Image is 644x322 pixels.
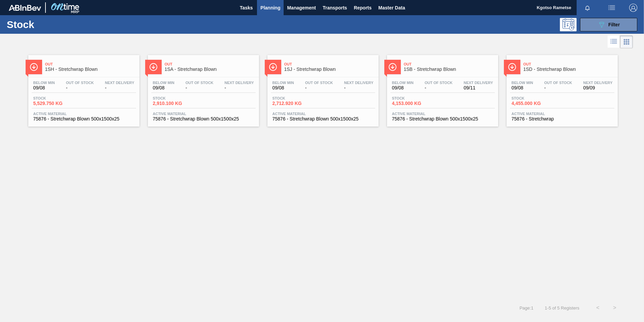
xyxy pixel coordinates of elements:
a: ÍconeOut1SA - Stretchwrap BlownBelow Min09/08Out Of Stock-Next Delivery-Stock2,910.100 KGActive M... [143,50,262,127]
span: 09/08 [33,85,55,90]
span: - [225,85,254,90]
span: Out [404,62,495,66]
span: - [544,85,572,90]
img: Ícone [269,63,277,71]
span: Management [287,4,316,12]
span: Active Material [33,112,134,116]
button: Notifications [577,3,598,12]
span: - [305,85,333,90]
a: ÍconeOut1SH - Stretchwrap BlownBelow Min09/08Out Of Stock-Next Delivery-Stock5,529.750 KGActive M... [23,50,143,127]
span: Stock [33,96,80,100]
img: Ícone [508,63,516,71]
button: Filter [580,18,637,31]
div: List Vision [608,35,620,48]
button: > [606,299,623,316]
span: Stock [392,96,439,100]
span: 1SA - Stretchwrap Blown [165,67,256,72]
img: Logout [629,4,637,12]
img: userActions [608,4,616,12]
a: ÍconeOut1SB - Stretchwrap BlownBelow Min09/08Out Of Stock-Next Delivery09/11Stock4,153.000 KGActi... [382,50,502,127]
span: Next Delivery [344,81,374,85]
span: Active Material [392,112,493,116]
span: Next Delivery [105,81,134,85]
h1: Stock [7,21,107,28]
span: Next Delivery [583,81,613,85]
span: Out Of Stock [305,81,333,85]
span: Out [284,62,375,66]
span: Out [523,62,614,66]
span: Out Of Stock [186,81,214,85]
span: 1 - 5 of 5 Registers [544,305,579,311]
img: Ícone [388,63,397,71]
span: 09/08 [153,85,174,90]
img: TNhmsLtSVTkK8tSr43FrP2fwEKptu5GPRR3wAAAABJRU5ErkJggg== [9,5,41,11]
span: - [105,85,134,90]
span: Next Delivery [225,81,254,85]
span: 75876 - Stretchwrap Blown 500x1500x25 [153,116,254,122]
span: Active Material [272,112,374,116]
span: 4,455.000 KG [512,101,559,106]
span: Below Min [392,81,414,85]
img: Ícone [149,63,158,71]
img: Ícone [30,63,38,71]
span: 09/09 [583,85,613,90]
span: Stock [153,96,200,100]
span: 1SH - Stretchwrap Blown [45,67,136,72]
span: Filter [608,22,620,27]
span: - [425,85,453,90]
span: 09/11 [464,85,493,90]
span: 5,529.750 KG [33,101,80,106]
span: - [186,85,214,90]
span: Below Min [33,81,55,85]
span: Reports [354,4,372,12]
span: 75876 - Stretchwrap Blown 500x1500x25 [33,116,134,122]
span: Next Delivery [464,81,493,85]
span: Out [165,62,256,66]
span: Out Of Stock [66,81,94,85]
span: Below Min [153,81,174,85]
span: 1SJ - Stretchwrap Blown [284,67,375,72]
span: 09/08 [512,85,533,90]
span: Below Min [512,81,533,85]
span: Out [45,62,136,66]
span: Transports [323,4,347,12]
span: - [66,85,94,90]
div: Programming: no user selected [560,18,577,31]
a: ÍconeOut1SD - Stretchwrap BlownBelow Min09/08Out Of Stock-Next Delivery09/09Stock4,455.000 KGActi... [502,50,621,127]
span: 2,910.100 KG [153,101,200,106]
span: Stock [512,96,559,100]
span: Tasks [239,4,254,12]
span: Below Min [272,81,294,85]
span: - [344,85,374,90]
span: 1SD - Stretchwrap Blown [523,67,614,72]
span: 2,712.920 KG [272,101,320,106]
span: 09/08 [272,85,294,90]
span: Out Of Stock [425,81,453,85]
span: 75876 - Stretchwrap [512,116,613,122]
button: < [589,299,606,316]
a: ÍconeOut1SJ - Stretchwrap BlownBelow Min09/08Out Of Stock-Next Delivery-Stock2,712.920 KGActive M... [262,50,382,127]
span: 75876 - Stretchwrap Blown 500x1500x25 [392,116,493,122]
span: Planning [260,4,280,12]
div: Card Vision [620,35,633,48]
span: 09/08 [392,85,414,90]
span: Out Of Stock [544,81,572,85]
span: Master Data [378,4,405,12]
span: Page : 1 [519,305,533,311]
span: Active Material [512,112,613,116]
span: 1SB - Stretchwrap Blown [404,67,495,72]
span: 4,153.000 KG [392,101,439,106]
span: Active Material [153,112,254,116]
span: Stock [272,96,320,100]
span: 75876 - Stretchwrap Blown 500x1500x25 [272,116,374,122]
